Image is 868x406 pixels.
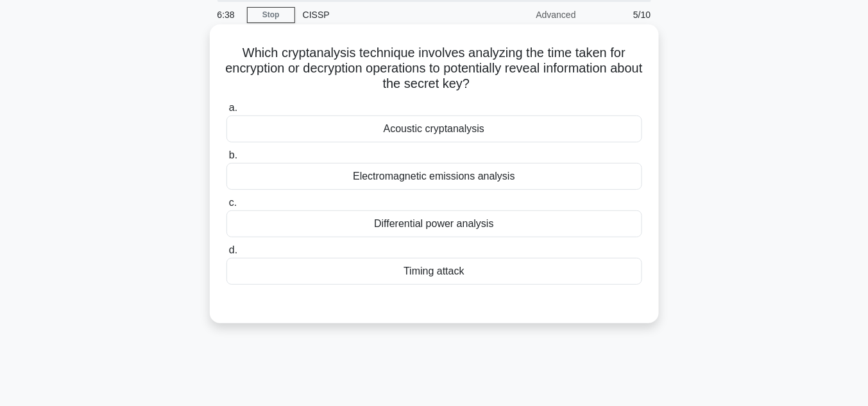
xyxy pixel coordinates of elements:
[226,115,642,142] div: Acoustic cryptanalysis
[229,102,237,113] span: a.
[226,258,642,285] div: Timing attack
[247,7,295,23] a: Stop
[210,2,247,28] div: 6:38
[584,2,659,28] div: 5/10
[229,244,237,255] span: d.
[225,45,643,92] h5: Which cryptanalysis technique involves analyzing the time taken for encryption or decryption oper...
[229,149,237,160] span: b.
[229,197,237,208] span: c.
[226,163,642,190] div: Electromagnetic emissions analysis
[472,2,584,28] div: Advanced
[295,2,472,28] div: CISSP
[226,210,642,237] div: Differential power analysis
